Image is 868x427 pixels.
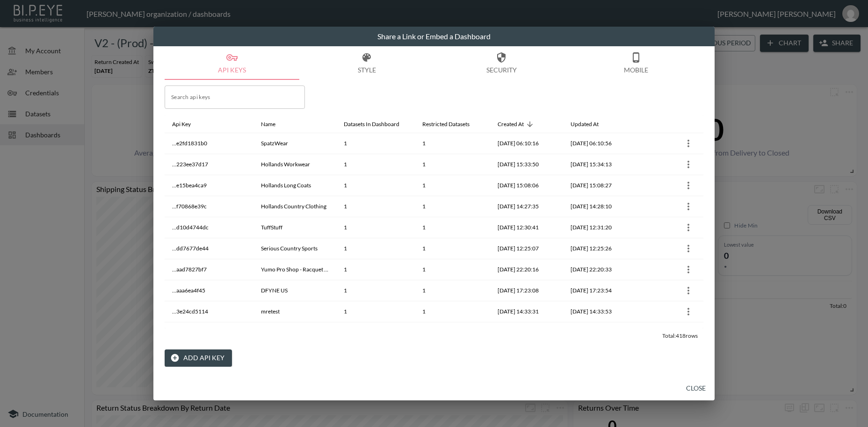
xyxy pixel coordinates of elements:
button: more [681,157,696,172]
th: 2025-09-23, 12:25:07 [490,238,563,259]
th: Hollands Workwear [253,154,336,175]
button: more [681,199,696,214]
th: 1 [336,175,415,196]
th: 1 [336,133,415,154]
th: {"key":null,"ref":null,"props":{"row":{"id":"ba1235f6-f580-419e-9a76-74948228d011","apiKey":"...f... [634,196,703,217]
th: 2025-09-23, 15:08:06 [490,175,563,196]
th: 1 [336,280,415,301]
button: more [681,178,696,193]
th: Chance Running [253,322,336,343]
button: Close [681,380,711,397]
button: more [681,283,696,298]
th: 1 [336,154,415,175]
button: API Keys [165,46,299,80]
button: more [681,220,696,235]
th: 2025-09-23, 14:27:35 [490,196,563,217]
th: 2025-09-22, 17:23:54 [563,280,634,301]
th: 2025-09-23, 15:33:50 [490,154,563,175]
th: {"key":null,"ref":null,"props":{"row":{"id":"3dd61d86-fefa-47b6-9f3c-c6e6b989d808","apiKey":"...e... [634,133,703,154]
th: TuffStuff [253,217,336,238]
th: 2025-09-23, 12:31:20 [563,217,634,238]
th: 1 [336,196,415,217]
button: Style [299,46,434,80]
th: {"key":null,"ref":null,"props":{"row":{"id":"59c85896-5a20-41fe-9ebb-43e758818786","apiKey":"...a... [634,280,703,301]
button: Security [434,46,569,80]
th: Hollands Long Coats [253,175,336,196]
div: Updated At [571,119,599,130]
th: {"key":null,"ref":null,"props":{"row":{"id":"7a902ed2-575a-4226-a6b8-29cc2cf9e19a","apiKey":"...2... [634,154,703,175]
th: Serious Country Sports [253,238,336,259]
th: ...3e24cd5114 [165,301,253,322]
button: more [681,325,696,340]
th: 1 [415,238,490,259]
th: {"key":null,"ref":null,"props":{"row":{"id":"a35843f9-d7bc-4aa8-be74-860afeaa44b6","apiKey":"...e... [634,175,703,196]
th: Hollands Country Clothing [253,196,336,217]
th: 1 [415,280,490,301]
th: ...aaa6ea4f45 [165,280,253,301]
th: {"key":null,"ref":null,"props":{"row":{"id":"ba64c2b6-2031-4c8b-aa97-14526eb3b6b0","apiKey":"...d... [634,238,703,259]
th: 2025-09-23, 15:34:13 [563,154,634,175]
th: 2025-09-22, 14:33:53 [563,301,634,322]
span: Api Key [172,119,203,130]
th: 1 [336,322,415,343]
span: Name [261,119,288,130]
button: more [681,241,696,256]
th: DFYNE US [253,280,336,301]
th: 1 [415,259,490,280]
th: 2025-09-22, 17:23:08 [490,280,563,301]
th: 1 [415,175,490,196]
th: 2025-09-22, 14:33:31 [490,301,563,322]
h2: Share a Link or Embed a Dashboard [153,27,715,46]
button: more [681,136,696,151]
th: ...223ee37d17 [165,154,253,175]
th: 1 [415,196,490,217]
th: ...aad7827bf7 [165,259,253,280]
th: {"key":null,"ref":null,"props":{"row":{"id":"374461f4-6407-4065-b4c1-3ab9564ba4d9","apiKey":"...d... [634,217,703,238]
th: {"key":null,"ref":null,"props":{"row":{"id":"63d38bda-d852-416f-9b6e-43ede1ca3a5b","apiKey":"...3... [634,301,703,322]
button: Mobile [569,46,703,80]
th: 2025-09-22, 22:20:33 [563,259,634,280]
div: Api Key [172,119,191,130]
th: ...e2fd1831b0 [165,133,253,154]
th: 2025-09-22, 22:20:16 [490,259,563,280]
th: 2025-09-22, 13:09:00 [490,322,563,343]
th: 1 [336,301,415,322]
th: 2025-09-24, 06:10:16 [490,133,563,154]
th: 1 [336,259,415,280]
button: more [681,262,696,277]
th: {"key":null,"ref":null,"props":{"row":{"id":"3bea168d-0af5-4d9a-a22e-995ee7aca285","apiKey":"...b... [634,322,703,343]
th: ...b7de7e5de9 [165,322,253,343]
th: 2025-09-23, 14:28:10 [563,196,634,217]
th: {"key":null,"ref":null,"props":{"row":{"id":"1adba2f7-cb3f-46b7-8e2b-84a6ba0b623d","apiKey":"...a... [634,259,703,280]
th: 1 [415,322,490,343]
th: mretest [253,301,336,322]
span: Updated At [571,119,611,130]
th: ...e15bea4ca9 [165,175,253,196]
span: Datasets In Dashboard [344,119,412,130]
th: 2025-09-23, 12:25:26 [563,238,634,259]
th: 1 [336,238,415,259]
th: 2025-09-23, 15:08:27 [563,175,634,196]
div: Name [261,119,275,130]
span: Total: 418 rows [662,332,698,339]
div: Restricted Datasets [422,119,470,130]
th: SpatzWear [253,133,336,154]
th: ...dd7677de44 [165,238,253,259]
div: Created At [498,119,524,130]
th: Yumo Pro Shop - Racquet Sports Online Store [253,259,336,280]
th: 1 [415,301,490,322]
th: ...f70868e39c [165,196,253,217]
th: 2025-09-23, 12:30:41 [490,217,563,238]
th: 1 [415,133,490,154]
div: Datasets In Dashboard [344,119,399,130]
button: Add API Key [165,349,232,367]
th: 2025-09-22, 13:09:28 [563,322,634,343]
span: Restricted Datasets [422,119,482,130]
th: 1 [415,217,490,238]
span: Created At [498,119,536,130]
th: ...d10d4744dc [165,217,253,238]
th: 1 [336,217,415,238]
th: 2025-09-24, 06:10:56 [563,133,634,154]
th: 1 [415,154,490,175]
button: more [681,304,696,319]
